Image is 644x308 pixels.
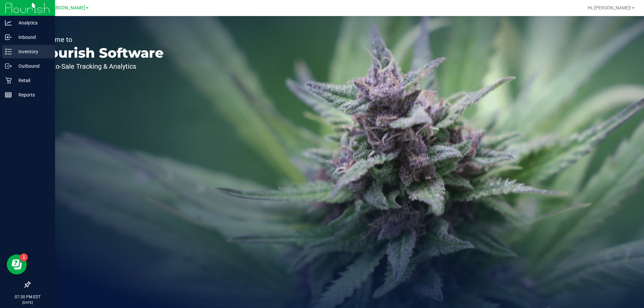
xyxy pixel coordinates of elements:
[12,48,52,56] p: Inventory
[36,36,164,43] p: Welcome to
[12,62,52,70] p: Outbound
[12,91,52,99] p: Reports
[5,63,12,69] inline-svg: Outbound
[12,76,52,84] p: Retail
[12,33,52,41] p: Inbound
[5,48,12,55] inline-svg: Inventory
[588,5,631,10] span: Hi, [PERSON_NAME]!
[20,253,28,261] iframe: Resource center unread badge
[3,300,52,305] p: [DATE]
[5,19,12,26] inline-svg: Analytics
[5,91,12,98] inline-svg: Reports
[36,46,164,60] p: Flourish Software
[7,254,27,274] iframe: Resource center
[12,19,52,27] p: Analytics
[48,5,85,11] span: [PERSON_NAME]
[3,294,52,300] p: 07:30 PM EDT
[5,34,12,41] inline-svg: Inbound
[5,77,12,84] inline-svg: Retail
[36,63,164,70] p: Seed-to-Sale Tracking & Analytics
